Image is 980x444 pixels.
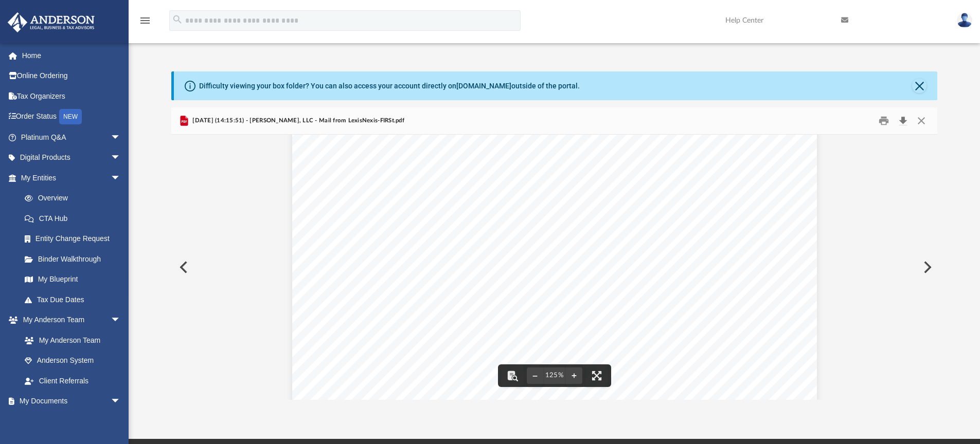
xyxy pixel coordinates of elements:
[7,106,136,127] a: Order StatusNEW
[14,330,126,350] a: My Anderson Team
[912,79,926,93] button: Close
[456,82,511,90] a: [DOMAIN_NAME]
[14,289,136,310] a: Tax Due Dates
[957,13,972,28] img: User Pic
[14,371,131,391] a: Client Referrals
[111,127,131,148] span: arrow_drop_down
[7,45,136,66] a: Home
[874,113,894,129] button: Print
[7,168,136,188] a: My Entitiesarrow_drop_down
[14,269,131,290] a: My Blueprint
[7,127,136,147] a: Platinum Q&Aarrow_drop_down
[14,229,136,249] a: Entity Change Request
[14,249,136,269] a: Binder Walkthrough
[5,12,98,32] img: Anderson Advisors Platinum Portal
[566,364,582,387] button: Zoom in
[543,372,566,379] div: Current zoom level
[111,168,131,189] span: arrow_drop_down
[111,147,131,169] span: arrow_drop_down
[139,14,151,27] i: menu
[527,364,543,387] button: Zoom out
[915,253,938,282] button: Next File
[171,253,194,282] button: Previous File
[7,147,136,168] a: Digital Productsarrow_drop_down
[171,135,938,400] div: Document Viewer
[14,188,136,209] a: Overview
[111,391,131,412] span: arrow_drop_down
[7,310,131,330] a: My Anderson Teamarrow_drop_down
[501,364,524,387] button: Toggle findbar
[7,391,131,412] a: My Documentsarrow_drop_down
[912,113,931,129] button: Close
[139,20,151,27] a: menu
[190,116,404,125] span: [DATE] (14:15:51) - [PERSON_NAME], LLC - Mail from LexisNexis-FIRSt.pdf
[894,113,912,129] button: Download
[14,208,136,229] a: CTA Hub
[7,66,136,86] a: Online Ordering
[199,81,580,91] div: Difficulty viewing your box folder? You can also access your account directly on outside of the p...
[172,14,183,25] i: search
[7,86,136,106] a: Tax Organizers
[171,107,938,400] div: Preview
[14,350,131,371] a: Anderson System
[59,109,82,124] div: NEW
[585,364,608,387] button: Enter fullscreen
[111,310,131,331] span: arrow_drop_down
[171,135,938,400] div: File preview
